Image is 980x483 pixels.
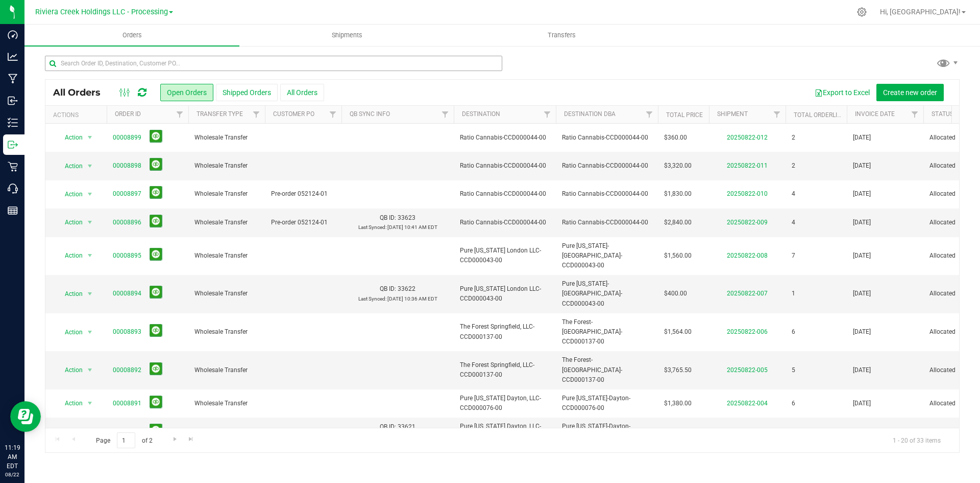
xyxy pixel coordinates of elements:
[380,214,396,221] span: QB ID:
[460,133,550,143] span: Ratio Cannabis-CCD000044-00
[855,7,868,17] div: Manage settings
[853,399,871,408] span: [DATE]
[350,110,390,118] a: QB Sync Info
[325,106,341,123] a: Filter
[562,218,652,227] span: Ratio Cannabis-CCD000044-00
[562,422,652,441] span: Pure [US_STATE]-Dayton-CCD000076-00
[8,96,18,106] inline-svg: Inbound
[794,111,849,119] a: Total Orderlines
[460,218,550,227] span: Ratio Cannabis-CCD000044-00
[87,432,161,448] span: Page of 2
[792,327,795,337] span: 6
[248,106,265,123] a: Filter
[113,365,141,375] a: 00008892
[792,189,795,199] span: 4
[84,130,96,145] span: select
[113,327,141,337] a: 00008893
[8,162,18,172] inline-svg: Retail
[35,8,168,16] span: Riviera Creek Holdings LLC - Processing
[853,289,871,298] span: [DATE]
[727,219,768,226] a: 20250822-009
[562,161,652,171] span: Ratio Cannabis-CCD000044-00
[194,189,259,199] span: Wholesale Transfer
[853,327,871,337] span: [DATE]
[460,161,550,171] span: Ratio Cannabis-CCD000044-00
[562,394,652,413] span: Pure [US_STATE]-Dayton-CCD000076-00
[792,161,795,171] span: 2
[113,161,141,171] a: 00008898
[727,190,768,197] a: 20250822-010
[56,159,83,173] span: Action
[8,183,18,194] inline-svg: Call Center
[113,251,141,261] a: 00008895
[280,84,324,101] button: All Orders
[460,360,550,380] span: The Forest Springfield, LLC-CCD000137-00
[792,251,795,261] span: 7
[792,133,795,143] span: 2
[664,427,692,436] span: $1,045.00
[109,31,156,40] span: Orders
[792,365,795,375] span: 5
[562,133,652,143] span: Ratio Cannabis-CCD000044-00
[113,427,141,436] a: 00008890
[664,133,687,143] span: $360.00
[562,317,652,347] span: The Forest-[GEOGRAPHIC_DATA]-CCD000137-00
[853,161,871,171] span: [DATE]
[437,106,454,123] a: Filter
[664,189,692,199] span: $1,830.00
[8,74,18,84] inline-svg: Manufacturing
[56,363,83,377] span: Action
[318,31,376,40] span: Shipments
[167,432,182,446] a: Go to the next page
[454,25,669,46] a: Transfers
[84,215,96,229] span: select
[664,365,692,375] span: $3,765.50
[460,322,550,341] span: The Forest Springfield, LLC-CCD000137-00
[664,218,692,227] span: $2,840.00
[387,224,437,230] span: [DATE] 10:41 AM EDT
[792,218,795,227] span: 4
[562,189,652,199] span: Ratio Cannabis-CCD000044-00
[398,285,415,292] span: 33622
[5,471,20,478] p: 08/22
[853,189,871,199] span: [DATE]
[8,140,18,150] inline-svg: Outbound
[24,25,239,46] a: Orders
[562,241,652,271] span: Pure [US_STATE]-[GEOGRAPHIC_DATA]-CCD000043-00
[84,248,96,263] span: select
[84,396,96,410] span: select
[8,118,18,128] inline-svg: Inventory
[853,218,871,227] span: [DATE]
[727,252,768,259] a: 20250822-008
[727,400,768,407] a: 20250822-004
[717,110,748,118] a: Shipment
[115,110,141,118] a: Order ID
[84,325,96,339] span: select
[462,110,500,118] a: Destination
[664,161,692,171] span: $3,320.00
[398,423,415,430] span: 33621
[194,133,259,143] span: Wholesale Transfer
[113,189,141,199] a: 00008897
[8,52,18,62] inline-svg: Analytics
[808,84,876,101] button: Export to Excel
[194,365,259,375] span: Wholesale Transfer
[664,251,692,261] span: $1,560.00
[194,427,259,436] span: Wholesale Transfer
[534,31,590,40] span: Transfers
[932,110,953,118] a: Status
[84,159,96,173] span: select
[10,401,41,432] iframe: Resource center
[398,214,415,221] span: 33623
[113,289,141,298] a: 00008894
[56,425,83,439] span: Action
[460,246,550,265] span: Pure [US_STATE] London LLC-CCD000043-00
[113,399,141,408] a: 00008891
[666,111,703,119] a: Total Price
[56,130,83,145] span: Action
[380,285,396,292] span: QB ID:
[883,88,937,97] span: Create new order
[194,399,259,408] span: Wholesale Transfer
[194,218,259,227] span: Wholesale Transfer
[5,443,20,471] p: 11:19 AM EDT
